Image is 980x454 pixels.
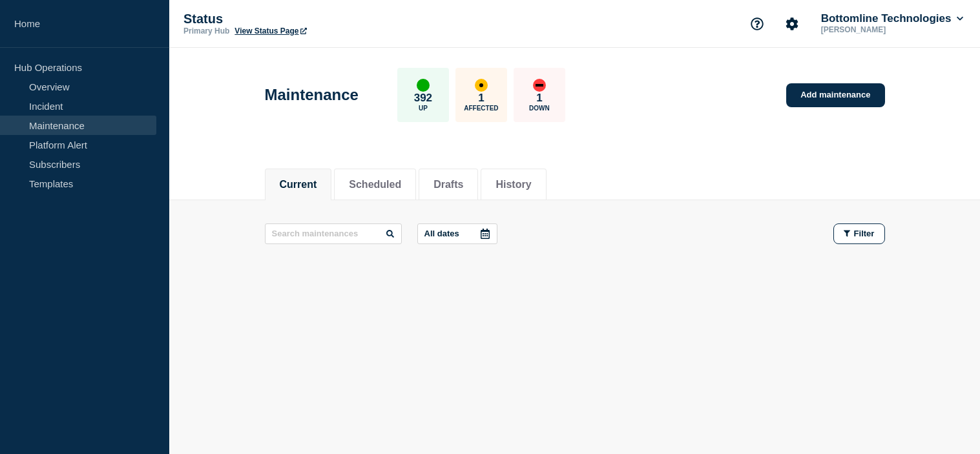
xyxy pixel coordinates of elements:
a: Add maintenance [786,83,884,107]
p: Down [529,105,550,112]
button: All dates [417,223,497,244]
p: 392 [414,92,432,105]
div: up [417,79,430,92]
button: Bottomline Technologies [818,12,966,25]
p: Primary Hub [183,26,229,36]
h1: Maintenance [265,86,359,104]
div: down [533,79,546,92]
button: Account settings [778,10,806,37]
button: Drafts [433,179,463,191]
input: Search maintenances [265,223,402,244]
button: Filter [833,223,885,244]
p: 1 [536,92,542,105]
a: View Status Page [235,26,306,36]
p: All dates [424,229,459,238]
p: Affected [464,105,498,112]
p: [PERSON_NAME] [818,25,953,34]
button: Support [744,10,771,37]
p: Up [419,105,428,112]
button: Scheduled [349,179,401,191]
p: Status [183,12,442,26]
button: History [495,179,531,191]
button: Current [280,179,317,191]
span: Filter [854,229,875,238]
p: 1 [478,92,484,105]
div: affected [475,79,488,92]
